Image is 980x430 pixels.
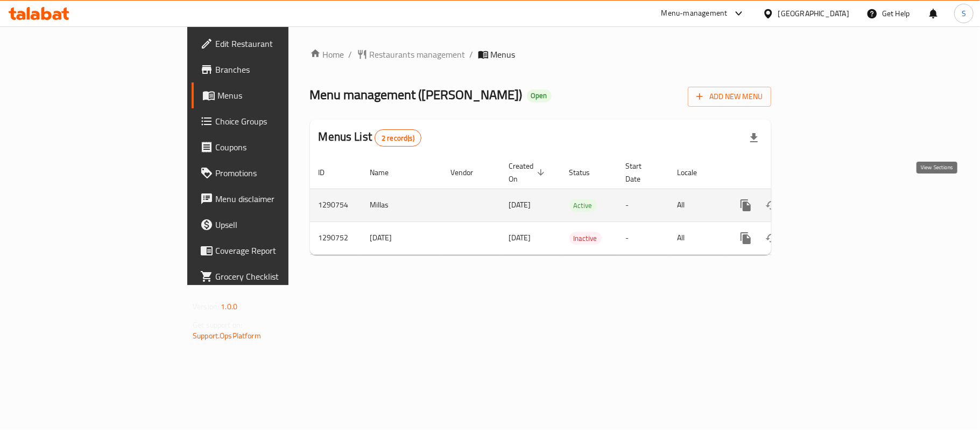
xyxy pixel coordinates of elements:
td: - [617,221,669,254]
span: Edit Restaurant [215,37,342,50]
span: Locale [678,166,711,179]
table: enhanced table [310,156,845,255]
span: Menus [217,89,342,102]
div: Active [569,199,597,212]
span: Coverage Report [215,244,342,257]
td: All [669,221,724,254]
a: Choice Groups [192,108,351,134]
a: Menus [192,82,351,108]
button: more [733,225,759,251]
button: more [733,192,759,218]
td: [DATE] [362,221,442,254]
span: [DATE] [509,198,531,212]
td: Millas [362,189,442,221]
span: Menus [491,48,516,61]
span: Upsell [215,218,342,231]
span: Grocery Checklist [215,270,342,283]
td: - [617,189,669,221]
button: Add New Menu [688,87,771,107]
th: Actions [724,156,845,189]
span: 1.0.0 [221,300,237,314]
div: Open [527,89,552,102]
span: Add New Menu [696,90,763,103]
span: Restaurants management [370,48,466,61]
a: Menu disclaimer [192,186,351,212]
button: Change Status [759,192,785,218]
span: Branches [215,63,342,76]
span: Get support on: [193,318,242,332]
a: Promotions [192,160,351,186]
span: Open [527,91,552,100]
span: Vendor [451,166,488,179]
span: Version: [193,300,219,314]
span: Choice Groups [215,115,342,128]
div: Menu-management [661,7,728,20]
span: 2 record(s) [375,133,421,143]
a: Coverage Report [192,238,351,263]
div: Total records count [375,129,421,147]
a: Support.OpsPlatform [193,329,261,343]
span: Menu disclaimer [215,192,342,205]
a: Branches [192,57,351,82]
h2: Menus List [319,129,421,147]
span: Created On [509,159,548,185]
a: Upsell [192,212,351,238]
a: Edit Restaurant [192,31,351,57]
span: Menu management ( [PERSON_NAME] ) [310,82,523,107]
span: Name [370,166,403,179]
td: All [669,189,724,221]
span: [DATE] [509,231,531,245]
div: [GEOGRAPHIC_DATA] [778,8,849,19]
a: Restaurants management [357,48,466,61]
span: S [962,8,966,19]
nav: breadcrumb [310,48,771,61]
span: Status [569,166,604,179]
span: Inactive [569,232,602,245]
span: Active [569,199,597,212]
a: Grocery Checklist [192,263,351,289]
div: Export file [741,125,767,151]
a: Coupons [192,134,351,160]
li: / [470,48,474,61]
span: Start Date [626,159,656,185]
span: Coupons [215,141,342,154]
span: Promotions [215,167,342,179]
span: ID [319,166,339,179]
button: Change Status [759,225,785,251]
